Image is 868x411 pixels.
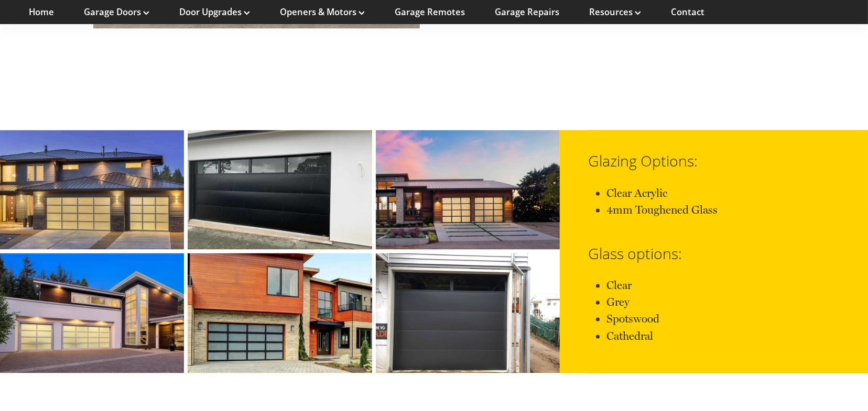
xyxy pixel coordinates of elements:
h3: Glazing Options: [588,152,868,170]
a: Garage Doors [84,6,149,18]
p: Cathedral [606,328,868,345]
p: 4mm Toughened Glass [606,202,868,219]
p: Spotswood [606,311,868,328]
a: Contact [671,6,704,18]
p: Clear [606,277,868,294]
a: Home [29,6,54,18]
a: Garage Repairs [495,6,559,18]
a: Resources [589,6,641,18]
a: Door Upgrades [179,6,250,18]
p: Clear Acrylic [606,185,868,202]
h3: Glass options: [588,245,868,263]
a: Openers & Motors [280,6,365,18]
a: Garage Remotes [395,6,465,18]
p: Grey [606,294,868,311]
